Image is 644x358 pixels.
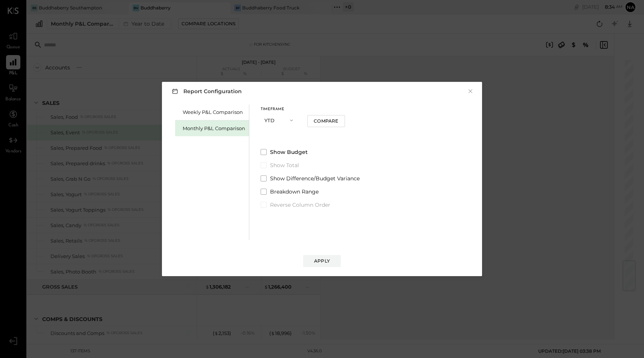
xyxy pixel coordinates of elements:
div: Timeframe [261,108,298,111]
span: Show Total [270,161,299,169]
div: Apply [314,258,330,264]
button: × [467,88,474,95]
button: Compare [307,115,345,127]
button: YTD [261,113,298,127]
div: Compare [314,118,338,124]
span: Breakdown Range [270,188,319,195]
h3: Report Configuration [170,86,242,96]
div: Monthly P&L Comparison [183,125,245,132]
button: Apply [303,255,341,267]
span: Show Difference/Budget Variance [270,175,360,182]
span: Show Budget [270,148,308,156]
div: Weekly P&L Comparison [183,109,245,116]
span: Reverse Column Order [270,201,330,209]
